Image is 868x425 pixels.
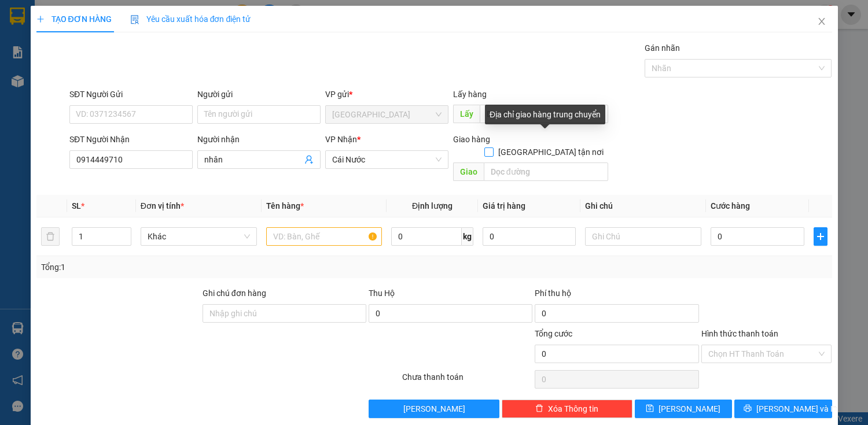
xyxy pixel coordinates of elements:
span: TẠO ĐƠN HÀNG [36,14,112,24]
button: plus [814,227,827,246]
span: Tên hàng [266,201,304,210]
button: Close [806,6,838,38]
span: Giao [453,162,484,181]
button: printer[PERSON_NAME] và In [734,400,832,418]
input: Ghi chú đơn hàng [203,304,366,323]
span: Tổng cước [535,329,572,338]
div: SĐT Người Gửi [69,88,193,101]
label: Hình thức thanh toán [701,329,778,338]
div: Phí thu hộ [535,287,698,304]
span: Sài Gòn [332,106,442,123]
span: delete [535,404,543,413]
span: Khác [148,228,250,245]
span: Thu Hộ [369,289,395,298]
div: Người nhận [197,133,321,146]
input: Dọc đường [480,105,608,123]
span: Lấy hàng [453,90,487,99]
span: Định lượng [412,201,453,210]
span: user-add [304,155,314,164]
button: deleteXóa Thông tin [502,400,632,418]
span: SL [72,201,81,210]
span: Lấy [453,105,480,123]
button: delete [41,227,60,246]
span: Cước hàng [711,201,750,210]
span: close [817,17,826,26]
div: Tổng: 1 [41,261,336,274]
input: Ghi Chú [585,227,701,246]
span: [PERSON_NAME] [403,402,465,415]
label: Ghi chú đơn hàng [203,289,266,298]
span: kg [462,227,473,246]
div: SĐT Người Nhận [69,133,193,146]
label: Gán nhãn [645,43,680,53]
span: Giá trị hàng [483,201,525,210]
span: Xóa Thông tin [548,402,598,415]
button: [PERSON_NAME] [369,400,499,418]
span: plus [36,15,45,23]
span: plus [814,232,827,241]
th: Ghi chú [580,195,706,217]
span: Đơn vị tính [141,201,184,210]
span: Cái Nước [332,151,442,168]
div: Chưa thanh toán [401,371,534,391]
button: save[PERSON_NAME] [635,400,732,418]
div: Người gửi [197,88,321,101]
span: save [646,404,654,413]
span: [GEOGRAPHIC_DATA] tận nơi [494,146,608,158]
span: Yêu cầu xuất hóa đơn điện tử [130,14,251,24]
img: icon [130,15,139,24]
div: Địa chỉ giao hàng trung chuyển [485,105,605,124]
span: [PERSON_NAME] và In [756,402,837,415]
input: 0 [483,227,576,246]
span: Giao hàng [453,135,490,144]
input: VD: Bàn, Ghế [266,227,382,246]
span: [PERSON_NAME] [659,402,720,415]
span: VP Nhận [325,135,357,144]
input: Dọc đường [484,162,608,181]
div: VP gửi [325,88,448,101]
span: printer [744,404,752,413]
